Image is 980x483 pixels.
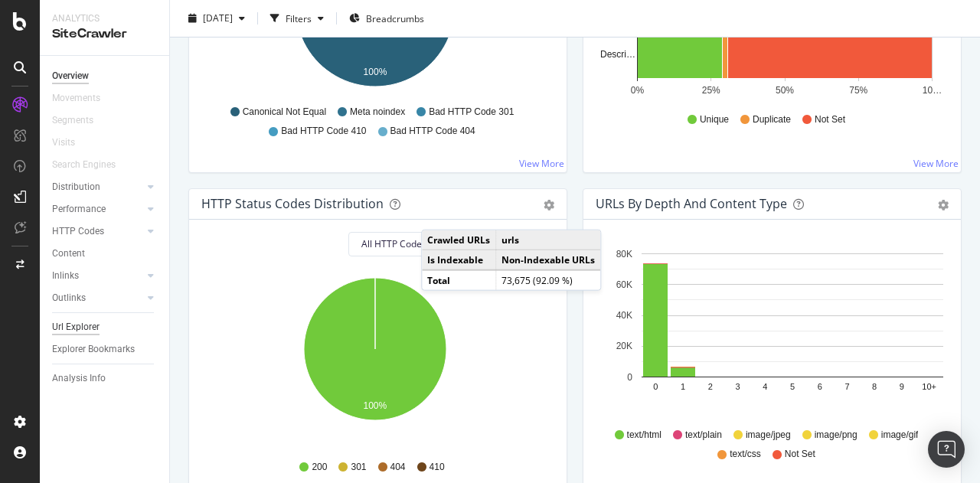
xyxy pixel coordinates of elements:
a: Analysis Info [52,370,158,387]
td: Crawled URLs [422,230,496,250]
span: 410 [430,461,445,474]
svg: A chart. [596,244,943,422]
a: Search Engines [52,157,131,173]
a: Inlinks [52,268,143,284]
text: 0 [653,382,658,391]
span: 404 [390,461,406,474]
text: 8 [872,382,877,391]
div: gear [938,200,949,210]
div: Content [52,246,85,262]
text: 9 [900,382,904,391]
div: Url Explorer [52,319,100,335]
div: Performance [52,201,106,217]
a: Segments [52,113,109,129]
text: 2 [708,382,713,391]
div: Analytics [52,12,157,25]
span: text/html [627,429,661,442]
text: 100% [364,67,387,77]
span: text/plain [685,429,722,442]
div: HTTP Codes [52,224,104,240]
a: Distribution [52,179,143,195]
text: 50% [776,85,794,96]
text: 25% [702,85,720,96]
span: Bad HTTP Code 404 [390,125,475,138]
button: All HTTP Codes [348,232,452,256]
span: Not Set [785,448,815,461]
text: 80K [616,249,632,259]
div: Analysis Info [52,370,106,387]
span: 2025 Aug. 12th [203,11,233,24]
text: 0 [627,372,632,383]
span: Duplicate [753,113,791,126]
a: Performance [52,201,143,217]
a: Content [52,246,158,262]
text: 0% [631,85,645,96]
span: Bad HTTP Code 301 [429,106,514,119]
div: SiteCrawler [52,25,157,43]
a: View More [913,157,959,170]
text: 4 [763,382,767,391]
button: Breadcrumbs [343,6,430,31]
a: HTTP Codes [52,224,143,240]
text: 10+ [922,382,936,391]
text: 10… [923,85,942,96]
text: 3 [735,382,740,391]
text: 20K [616,341,632,351]
a: Visits [52,135,90,151]
div: Movements [52,90,100,106]
button: Filters [264,6,330,31]
a: Url Explorer [52,319,158,335]
text: 75% [849,85,867,96]
div: Distribution [52,179,100,195]
div: Search Engines [52,157,116,173]
div: Explorer Bookmarks [52,341,135,357]
a: View More [519,157,564,170]
svg: A chart. [201,269,549,446]
text: 1 [681,382,685,391]
span: Breadcrumbs [366,11,424,24]
a: Explorer Bookmarks [52,341,158,357]
text: 7 [844,382,849,391]
text: 100% [364,400,387,411]
button: [DATE] [182,6,251,31]
span: Unique [700,113,729,126]
a: Movements [52,90,116,106]
span: Bad HTTP Code 410 [281,125,366,138]
div: Open Intercom Messenger [928,431,965,468]
span: image/png [815,429,857,442]
div: gear [544,200,554,210]
a: Outlinks [52,290,143,306]
td: 73,675 (92.09 %) [496,270,601,290]
text: 5 [790,382,795,391]
td: Total [422,270,496,290]
span: Not Set [815,113,845,126]
div: Inlinks [52,268,79,284]
div: Segments [52,113,93,129]
span: image/gif [881,429,919,442]
div: Overview [52,68,89,84]
a: Overview [52,68,158,84]
span: image/jpeg [746,429,791,442]
span: Meta noindex [350,106,405,119]
td: Is Indexable [422,250,496,270]
text: 40K [616,310,632,321]
span: All HTTP Codes [361,237,426,250]
span: 200 [312,461,327,474]
text: 6 [818,382,822,391]
div: HTTP Status Codes Distribution [201,196,384,211]
td: urls [496,230,601,250]
td: Non-Indexable URLs [496,250,601,270]
div: Outlinks [52,290,86,306]
text: Descri… [600,49,635,60]
span: 301 [351,461,366,474]
span: text/css [730,448,761,461]
text: 60K [616,279,632,290]
div: Visits [52,135,75,151]
span: Canonical Not Equal [243,106,326,119]
div: Filters [286,11,312,24]
div: URLs by Depth and Content Type [596,196,787,211]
